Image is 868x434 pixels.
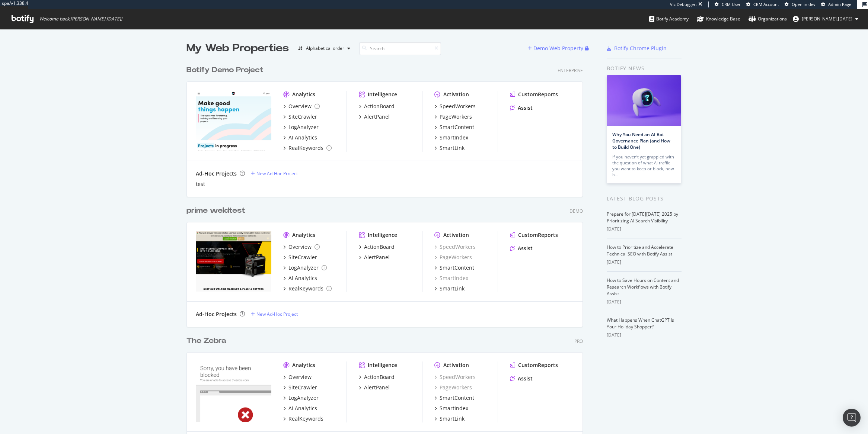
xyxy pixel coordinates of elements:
div: SmartLink [440,415,465,422]
div: ActionBoard [364,103,395,110]
div: Open Intercom Messenger [843,409,861,427]
a: SpeedWorkers [434,103,476,110]
a: AlertPanel [359,113,390,120]
a: Overview [283,373,312,381]
a: CustomReports [510,231,558,239]
a: LogAnalyzer [283,264,327,271]
div: CustomReports [518,361,558,369]
a: SpeedWorkers [434,373,476,381]
a: LogAnalyzer [283,394,319,402]
a: CRM Account [746,1,779,7]
div: Overview [288,373,312,381]
div: SiteCrawler [288,254,317,261]
div: PageWorkers [440,113,472,120]
a: ActionBoard [359,373,395,381]
div: [DATE] [607,332,682,338]
div: RealKeywords [288,144,323,152]
a: What Happens When ChatGPT Is Your Holiday Shopper? [607,317,674,330]
div: Analytics [292,91,315,98]
div: AlertPanel [364,384,390,391]
a: CustomReports [510,91,558,98]
a: The Zebra [186,335,229,346]
a: Overview [283,243,320,251]
div: SmartContent [440,264,474,271]
div: LogAnalyzer [288,264,319,271]
a: RealKeywords [283,285,332,292]
a: Assist [510,375,533,382]
div: AI Analytics [288,405,317,412]
div: SmartLink [440,285,465,292]
a: Overview [283,103,320,110]
a: SmartIndex [434,134,468,141]
a: How to Save Hours on Content and Research Workflows with Botify Assist [607,277,679,297]
div: SpeedWorkers [440,103,476,110]
div: Viz Debugger: [670,1,697,7]
div: Alphabetical order [306,46,344,51]
div: SmartContent [440,394,474,402]
a: Organizations [749,9,787,29]
a: AlertPanel [359,254,390,261]
div: Assist [518,104,533,112]
span: Welcome back, [PERSON_NAME].[DATE] ! [39,16,122,22]
a: RealKeywords [283,144,332,152]
a: PageWorkers [434,254,472,261]
a: AI Analytics [283,274,317,282]
a: test [196,180,205,188]
div: Latest Blog Posts [607,195,682,203]
a: LogAnalyzer [283,123,319,131]
div: RealKeywords [288,285,323,292]
div: Overview [288,103,312,110]
a: SpeedWorkers [434,243,476,251]
div: SmartContent [440,123,474,131]
a: SmartIndex [434,274,468,282]
div: ActionBoard [364,373,395,381]
a: SmartContent [434,394,474,402]
a: Demo Web Property [528,45,585,51]
div: Botify Demo Project [186,65,264,75]
div: [DATE] [607,259,682,266]
a: ActionBoard [359,103,395,110]
a: Knowledge Base [697,9,740,29]
div: Intelligence [368,361,397,369]
a: SmartIndex [434,405,468,412]
div: SiteCrawler [288,384,317,391]
div: SiteCrawler [288,113,317,120]
div: Pro [574,338,583,344]
span: CRM Account [753,1,779,7]
span: alexander.ramadan [802,16,852,22]
a: How to Prioritize and Accelerate Technical SEO with Botify Assist [607,244,673,257]
a: SiteCrawler [283,113,317,120]
a: AI Analytics [283,134,317,141]
a: Open in dev [785,1,816,7]
a: SiteCrawler [283,384,317,391]
a: New Ad-Hoc Project [251,311,298,317]
div: [DATE] [607,226,682,232]
div: Demo [569,208,583,214]
div: RealKeywords [288,415,323,422]
a: AlertPanel [359,384,390,391]
div: AlertPanel [364,113,390,120]
div: New Ad-Hoc Project [256,170,298,177]
div: Botify news [607,64,682,73]
div: Demo Web Property [533,45,583,52]
div: Botify Academy [649,15,689,23]
div: Intelligence [368,91,397,98]
span: CRM User [722,1,741,7]
span: Open in dev [792,1,816,7]
a: SiteCrawler [283,254,317,261]
div: prime weldtest [186,205,245,216]
a: Assist [510,104,533,112]
div: LogAnalyzer [288,394,319,402]
a: Admin Page [821,1,851,7]
div: Ad-Hoc Projects [196,170,237,177]
div: The Zebra [186,335,226,346]
a: AI Analytics [283,405,317,412]
button: Demo Web Property [528,42,585,54]
div: ActionBoard [364,243,395,251]
div: Knowledge Base [697,15,740,23]
a: SmartLink [434,415,465,422]
span: Admin Page [828,1,851,7]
